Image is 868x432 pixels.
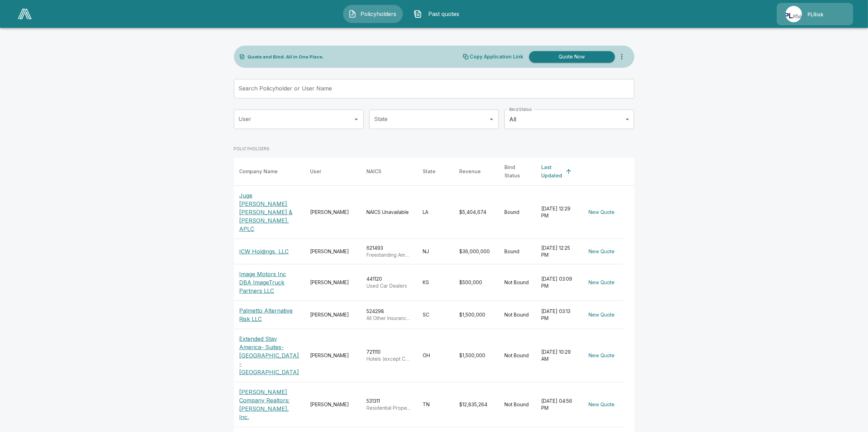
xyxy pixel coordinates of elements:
td: NJ [417,239,454,264]
div: State [423,167,436,176]
p: Image Motors Inc DBA ImageTruck Partners LLC [240,270,299,295]
p: ICW Holdings, LLC [240,247,289,256]
p: Residential Property Managers [367,405,412,411]
button: New Quote [586,206,618,219]
p: Hotels (except Casino Hotels) and Motels [367,355,412,362]
div: Company Name [240,167,278,176]
div: [PERSON_NAME] [310,352,356,359]
td: SC [417,301,454,329]
span: Past quotes [425,10,463,18]
div: [PERSON_NAME] [310,311,356,318]
td: Bound [499,239,536,264]
td: NAICS Unavailable [361,186,417,239]
img: AA Logo [18,9,32,19]
button: New Quote [586,349,618,362]
img: Agency Icon [786,6,802,22]
td: $12,835,264 [454,382,499,427]
div: User [310,167,322,176]
div: Revenue [460,167,481,176]
div: All [504,110,634,129]
p: Quote and Bind. All in One Place. [248,55,324,59]
img: Policyholders Icon [348,10,357,18]
td: [DATE] 12:25 PM [536,239,581,264]
td: KS [417,264,454,301]
a: Quote Now [526,51,615,63]
button: Policyholders IconPolicyholders [343,5,403,23]
td: $1,500,000 [454,301,499,329]
label: Bind Status [509,106,532,112]
td: Not Bound [499,264,536,301]
img: Past quotes Icon [414,10,422,18]
td: $5,404,674 [454,186,499,239]
span: Policyholders [359,10,398,18]
div: 721110 [367,349,412,362]
td: $500,000 [454,264,499,301]
button: Open [487,114,496,124]
p: Freestanding Ambulatory Surgical and Emergency Centers [367,251,412,258]
td: [DATE] 03:13 PM [536,301,581,329]
button: New Quote [586,398,618,411]
td: LA [417,186,454,239]
div: [PERSON_NAME] [310,401,356,408]
button: more [615,50,629,64]
p: PLRisk [808,11,824,18]
div: Last Updated [542,163,562,180]
p: All Other Insurance Related Activities [367,315,412,322]
th: Bind Status [499,158,536,186]
td: Bound [499,186,536,239]
p: [PERSON_NAME] Company Realtors; [PERSON_NAME], Inc. [240,388,299,421]
div: 441120 [367,275,412,289]
div: [PERSON_NAME] [310,209,356,216]
td: OH [417,329,454,382]
td: [DATE] 03:09 PM [536,264,581,301]
button: Quote Now [529,51,615,63]
p: Used Car Dealers [367,282,412,289]
a: Agency IconPLRisk [777,3,853,25]
td: [DATE] 10:29 AM [536,329,581,382]
td: TN [417,382,454,427]
div: 524298 [367,308,412,322]
td: Not Bound [499,301,536,329]
button: Past quotes IconPast quotes [408,5,468,23]
td: Not Bound [499,382,536,427]
div: 621493 [367,245,412,258]
button: New Quote [586,276,618,289]
p: Copy Application Link [470,54,524,59]
p: Palmetto Alternative Risk LLC [240,306,299,323]
div: [PERSON_NAME] [310,248,356,255]
td: Not Bound [499,329,536,382]
p: Juge [PERSON_NAME] [PERSON_NAME] & [PERSON_NAME], APLC [240,191,299,233]
div: NAICS [367,167,382,176]
td: $36,000,000 [454,239,499,264]
div: [PERSON_NAME] [310,279,356,286]
td: [DATE] 12:29 PM [536,186,581,239]
button: New Quote [586,309,618,321]
button: Open [351,114,361,124]
td: $1,500,000 [454,329,499,382]
button: New Quote [586,245,618,258]
div: 531311 [367,398,412,411]
td: [DATE] 04:56 PM [536,382,581,427]
p: Extended Stay America- Suites- [GEOGRAPHIC_DATA] - [GEOGRAPHIC_DATA] [240,335,299,376]
p: POLICYHOLDERS [234,146,270,152]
